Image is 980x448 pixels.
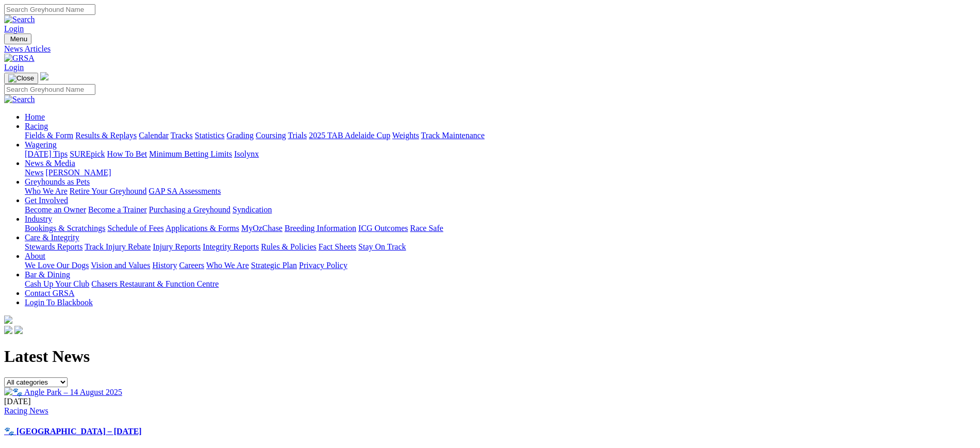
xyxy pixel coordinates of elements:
[25,150,68,158] a: [DATE] Tips
[14,326,23,334] img: twitter.svg
[25,122,48,130] a: Racing
[25,150,976,159] div: Wagering
[288,131,307,140] a: Trials
[25,224,976,233] div: Industry
[171,131,193,140] a: Tracks
[261,242,317,251] a: Rules & Policies
[4,95,35,104] img: Search
[4,84,95,95] input: Search
[25,261,89,270] a: We Love Our Dogs
[149,150,232,158] a: Minimum Betting Limits
[4,387,122,397] img: 🐾 Angle Park – 14 August 2025
[4,63,24,72] a: Login
[25,279,976,289] div: Bar & Dining
[358,242,406,251] a: Stay On Track
[45,168,111,177] a: [PERSON_NAME]
[153,242,201,251] a: Injury Reports
[4,326,12,334] img: facebook.svg
[25,214,52,223] a: Industry
[85,242,151,251] a: Track Injury Rebate
[149,187,221,195] a: GAP SA Assessments
[25,279,89,288] a: Cash Up Your Club
[319,242,356,251] a: Fact Sheets
[149,205,230,214] a: Purchasing a Greyhound
[299,261,347,270] a: Privacy Policy
[25,168,976,177] div: News & Media
[4,15,35,24] img: Search
[25,233,79,242] a: Care & Integrity
[165,224,239,233] a: Applications & Forms
[107,150,147,158] a: How To Bet
[4,34,31,44] button: Toggle navigation
[75,131,137,140] a: Results & Replays
[4,54,35,63] img: GRSA
[25,131,73,140] a: Fields & Form
[179,261,204,270] a: Careers
[4,427,142,436] a: 🐾 [GEOGRAPHIC_DATA] – [DATE]
[4,73,38,84] button: Toggle navigation
[195,131,225,140] a: Statistics
[139,131,169,140] a: Calendar
[25,159,75,168] a: News & Media
[358,224,408,233] a: ICG Outcomes
[25,187,68,195] a: Who We Are
[4,44,976,54] a: News Articles
[25,298,93,307] a: Login To Blackbook
[25,168,43,177] a: News
[25,131,976,140] div: Racing
[25,205,86,214] a: Become an Owner
[91,279,219,288] a: Chasers Restaurant & Function Centre
[25,224,105,233] a: Bookings & Scratchings
[203,242,259,251] a: Integrity Reports
[25,112,45,121] a: Home
[410,224,443,233] a: Race Safe
[234,150,259,158] a: Isolynx
[4,4,95,15] input: Search
[256,131,286,140] a: Coursing
[251,261,297,270] a: Strategic Plan
[25,261,976,270] div: About
[285,224,356,233] a: Breeding Information
[25,177,90,186] a: Greyhounds as Pets
[25,242,976,252] div: Care & Integrity
[206,261,249,270] a: Who We Are
[88,205,147,214] a: Become a Trainer
[8,74,34,82] img: Close
[25,252,45,260] a: About
[4,406,48,415] a: Racing News
[40,72,48,80] img: logo-grsa-white.png
[392,131,419,140] a: Weights
[25,242,82,251] a: Stewards Reports
[25,289,74,297] a: Contact GRSA
[227,131,254,140] a: Grading
[4,397,31,406] span: [DATE]
[107,224,163,233] a: Schedule of Fees
[70,150,105,158] a: SUREpick
[25,140,57,149] a: Wagering
[91,261,150,270] a: Vision and Values
[241,224,283,233] a: MyOzChase
[25,270,70,279] a: Bar & Dining
[70,187,147,195] a: Retire Your Greyhound
[421,131,485,140] a: Track Maintenance
[25,187,976,196] div: Greyhounds as Pets
[152,261,177,270] a: History
[309,131,390,140] a: 2025 TAB Adelaide Cup
[25,205,976,214] div: Get Involved
[10,35,27,43] span: Menu
[232,205,272,214] a: Syndication
[4,316,12,324] img: logo-grsa-white.png
[4,347,976,366] h1: Latest News
[4,24,24,33] a: Login
[25,196,68,205] a: Get Involved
